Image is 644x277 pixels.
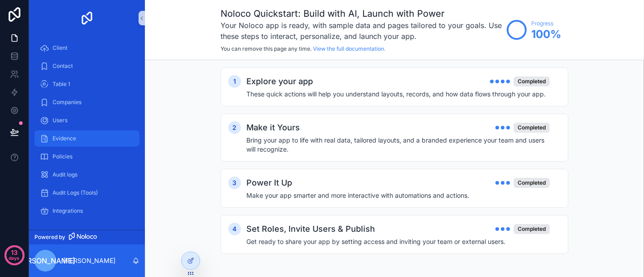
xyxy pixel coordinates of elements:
span: Evidence [53,135,76,142]
span: Contact [53,62,73,70]
h3: Your Noloco app is ready, with sample data and pages tailored to your goals. Use these steps to i... [221,20,502,42]
span: Audit logs [53,171,77,178]
p: [PERSON_NAME] [63,256,115,265]
span: Users [53,117,67,124]
a: Audit logs [34,167,139,183]
span: Client [53,44,67,52]
span: Audit Logs (Tools) [53,189,98,196]
span: 100 % [531,27,561,42]
a: Powered by [29,230,145,244]
a: Evidence [34,130,139,147]
a: Users [34,112,139,129]
a: Client [34,40,139,56]
a: View the full documentation. [313,45,385,52]
span: [PERSON_NAME] [15,255,75,266]
a: Audit Logs (Tools) [34,185,139,201]
p: 13 [11,248,18,257]
img: App logo [80,11,94,25]
span: Powered by [34,234,65,241]
h1: Noloco Quickstart: Build with AI, Launch with Power [221,7,502,20]
a: Contact [34,58,139,74]
span: Policies [53,153,72,160]
div: scrollable content [29,36,145,230]
a: Policies [34,148,139,165]
a: Companies [34,94,139,110]
span: Integrations [53,207,83,215]
span: Companies [53,99,82,106]
span: Table 1 [53,81,70,88]
span: You can remove this page any time. [221,45,312,52]
a: Table 1 [34,76,139,92]
span: Progress [531,20,561,27]
a: Integrations [34,203,139,219]
p: days [9,252,20,264]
